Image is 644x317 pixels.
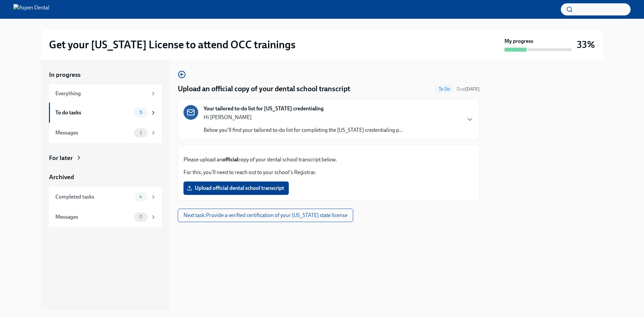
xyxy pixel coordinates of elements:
div: Completed tasks [55,193,131,201]
p: Hi [PERSON_NAME] [204,114,403,121]
span: 1 [136,130,146,135]
h4: Upload an official copy of your dental school transcript [178,84,350,94]
a: Archived [49,173,162,181]
a: Completed tasks4 [49,187,162,207]
span: October 17th, 2025 07:00 [457,86,480,92]
p: Please upload an copy of your dental school transcript below. [183,156,474,163]
div: Messages [55,213,131,221]
div: For later [49,154,73,162]
h2: Get your [US_STATE] License to attend OCC trainings [49,38,296,51]
img: Aspen Dental [13,4,49,15]
a: In progress [49,70,162,79]
p: Below you'll find your tailored to-do list for completing the [US_STATE] credentialing p... [204,126,403,134]
span: Next task : Provide a verified certification of your [US_STATE] state license [183,212,347,219]
button: Next task:Provide a verified certification of your [US_STATE] state license [178,209,353,222]
span: Due [457,86,480,92]
a: To do tasks5 [49,103,162,123]
span: Upload official dental school transcript [188,185,284,192]
div: To do tasks [55,109,131,116]
a: For later [49,154,162,162]
strong: My progress [504,38,533,45]
span: 4 [135,194,146,199]
span: 5 [136,110,146,115]
a: Everything [49,85,162,103]
strong: Your tailored to-do list for [US_STATE] credentialing [204,105,324,112]
label: Upload official dental school transcript [183,181,289,195]
div: Everything [55,90,148,97]
a: Messages1 [49,123,162,143]
p: For this, you'll need to reach out to your school's Registrar. [183,169,474,176]
a: Messages0 [49,207,162,227]
div: Messages [55,129,131,137]
strong: [DATE] [465,86,480,92]
span: To Do [435,87,454,92]
span: 0 [135,214,147,219]
h3: 33% [577,39,595,51]
strong: official [222,156,238,163]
